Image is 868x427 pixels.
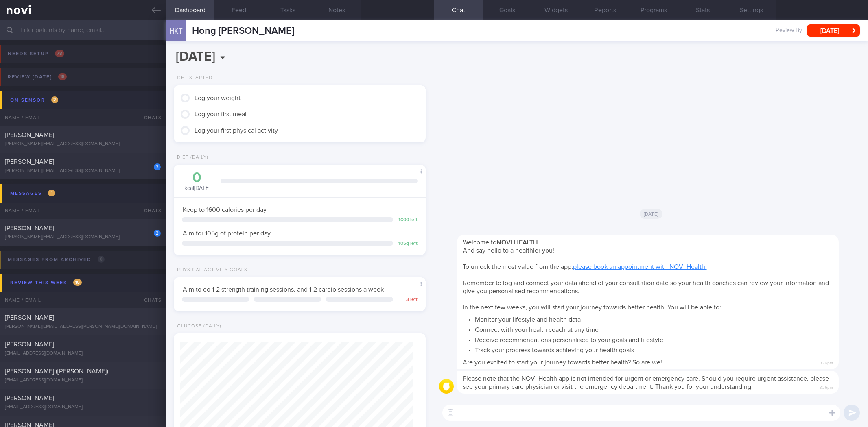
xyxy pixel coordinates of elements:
span: 2 [51,96,58,103]
span: Review By [776,27,802,35]
div: On sensor [8,95,60,106]
div: [PERSON_NAME][EMAIL_ADDRESS][PERSON_NAME][DOMAIN_NAME] [5,324,161,330]
li: Monitor your lifestyle and health data [475,314,833,324]
li: Receive recommendations personalised to your goals and lifestyle [475,334,833,344]
span: 0 [98,256,105,263]
span: 10 [73,279,82,286]
div: 2 [154,163,161,170]
span: Keep to 1600 calories per day [183,207,267,213]
div: kcal [DATE] [182,171,212,192]
span: 78 [55,50,64,57]
span: And say hello to a healthier you! [463,247,554,254]
div: 3 left [397,297,418,303]
span: [PERSON_NAME] [5,159,54,165]
span: Welcome to [463,239,538,246]
div: [PERSON_NAME][EMAIL_ADDRESS][DOMAIN_NAME] [5,141,161,147]
div: 1600 left [397,217,418,223]
div: Messages from Archived [6,254,107,265]
span: [PERSON_NAME] [5,395,54,401]
div: Chats [133,203,166,219]
div: 0 [182,171,212,185]
div: [EMAIL_ADDRESS][DOMAIN_NAME] [5,377,161,383]
span: 1 [48,190,55,196]
div: [PERSON_NAME][EMAIL_ADDRESS][DOMAIN_NAME] [5,234,161,240]
span: [PERSON_NAME] [5,225,54,231]
div: HKT [164,15,188,47]
div: Diet (Daily) [174,155,208,161]
span: Are you excited to start your journey towards better health? So are we! [463,359,662,366]
div: Needs setup [6,48,66,59]
div: Physical Activity Goals [174,267,247,273]
div: [PERSON_NAME][EMAIL_ADDRESS][DOMAIN_NAME] [5,168,161,174]
span: Please note that the NOVI Health app is not intended for urgent or emergency care. Should you req... [463,375,829,390]
div: Get Started [174,75,212,81]
span: Aim to do 1-2 strength training sessions, and 1-2 cardio sessions a week [183,286,384,293]
a: please book an appointment with NOVI Health. [573,264,707,270]
li: Connect with your health coach at any time [475,324,833,334]
span: In the next few weeks, you will start your journey towards better health. You will be able to: [463,304,721,311]
span: [PERSON_NAME] [5,132,54,138]
span: [PERSON_NAME] [5,314,54,321]
strong: NOVI HEALTH [496,239,538,246]
span: 18 [58,73,67,80]
div: [EMAIL_ADDRESS][DOMAIN_NAME] [5,404,161,410]
span: Aim for 105g of protein per day [183,230,271,237]
div: Review [DATE] [6,72,69,83]
div: [EMAIL_ADDRESS][DOMAIN_NAME] [5,351,161,357]
div: Review this week [8,277,84,288]
div: Chats [133,292,166,308]
span: Hong [PERSON_NAME] [192,26,294,36]
span: [PERSON_NAME] [5,341,54,348]
span: To unlock the most value from the app, [463,264,707,270]
div: Messages [8,188,57,199]
div: Chats [133,109,166,126]
span: Remember to log and connect your data ahead of your consultation date so your health coaches can ... [463,280,829,294]
div: Glucose (Daily) [174,323,221,329]
span: 3:26pm [820,358,833,366]
span: [DATE] [640,209,663,219]
li: Track your progress towards achieving your health goals [475,344,833,354]
div: 105 g left [397,241,418,247]
button: [DATE] [807,24,860,37]
span: [PERSON_NAME] ([PERSON_NAME]) [5,368,108,375]
div: 2 [154,230,161,237]
span: 3:26pm [820,383,833,390]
